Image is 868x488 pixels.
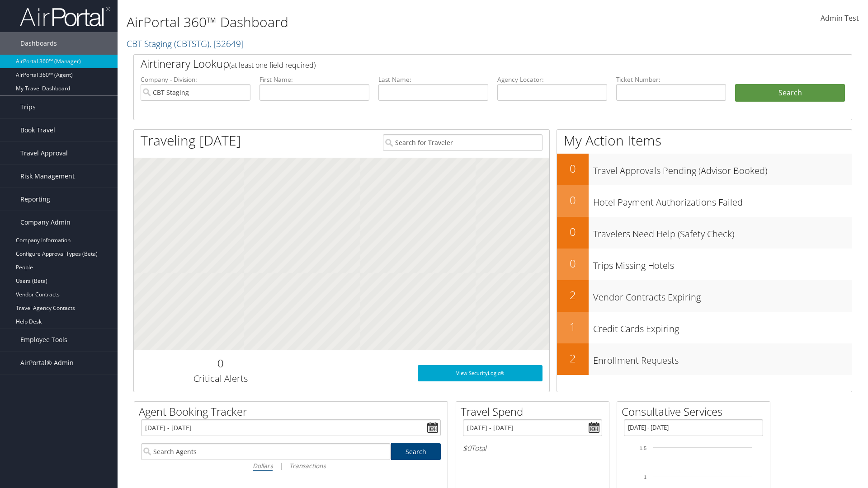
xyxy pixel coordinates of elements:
[557,224,589,239] h2: 0
[593,192,852,209] h3: Hotel Payment Authorizations Failed
[20,328,67,351] span: Employee Tools
[20,119,55,141] span: Book Travel
[141,443,391,460] input: Search Agents
[593,160,852,177] h3: Travel Approvals Pending (Advisor Booked)
[557,280,852,312] a: 2Vendor Contracts Expiring
[557,343,852,375] a: 2Enrollment Requests
[20,165,75,188] span: Risk Management
[557,249,852,280] a: 0Trips Missing Hotels
[640,446,646,451] tspan: 1.5
[418,365,542,381] a: View SecurityLogic®
[141,131,241,150] h1: Traveling [DATE]
[557,131,852,150] h1: My Action Items
[174,38,209,50] span: ( CBTSTG )
[557,185,852,217] a: 0Hotel Payment Authorizations Failed
[253,461,273,470] i: Dollars
[378,75,488,84] label: Last Name:
[557,319,589,334] h2: 1
[593,318,852,335] h3: Credit Cards Expiring
[141,56,785,71] h2: Airtinerary Lookup
[735,84,845,102] button: Search
[20,142,68,164] span: Travel Approval
[821,5,859,33] a: Admin Test
[593,255,852,272] h3: Trips Missing Hotels
[593,350,852,367] h3: Enrollment Requests
[383,134,542,151] input: Search for Traveler
[20,352,74,374] span: AirPortal® Admin
[557,312,852,343] a: 1Credit Cards Expiring
[391,443,441,460] a: Search
[139,404,448,419] h2: Agent Booking Tracker
[463,443,471,453] span: $0
[557,217,852,249] a: 0Travelers Need Help (Safety Check)
[616,75,726,84] label: Ticket Number:
[557,351,589,366] h2: 2
[557,161,589,176] h2: 0
[593,286,852,304] h3: Vendor Contracts Expiring
[20,211,71,234] span: Company Admin
[127,38,244,50] a: CBT Staging
[141,460,441,471] div: |
[557,256,589,271] h2: 0
[20,32,57,55] span: Dashboards
[644,474,646,480] tspan: 1
[141,75,250,84] label: Company - Division:
[593,223,852,240] h3: Travelers Need Help (Safety Check)
[557,154,852,185] a: 0Travel Approvals Pending (Advisor Booked)
[20,188,50,211] span: Reporting
[289,461,325,470] i: Transactions
[821,13,859,23] span: Admin Test
[461,404,609,419] h2: Travel Spend
[259,75,369,84] label: First Name:
[127,13,615,32] h1: AirPortal 360™ Dashboard
[20,6,110,27] img: airportal-logo.png
[622,404,770,419] h2: Consultative Services
[141,372,300,385] h3: Critical Alerts
[463,443,602,453] h6: Total
[141,356,300,371] h2: 0
[557,192,589,208] h2: 0
[557,287,589,303] h2: 2
[229,60,316,70] span: (at least one field required)
[497,75,607,84] label: Agency Locator:
[209,38,244,50] span: , [ 32649 ]
[20,96,36,118] span: Trips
